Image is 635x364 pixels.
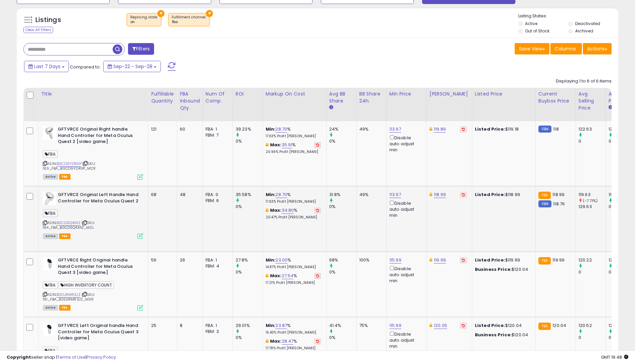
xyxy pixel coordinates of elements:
div: % [266,192,321,204]
b: GFTVRCE Original Right handle Hand Controller for Meta Oculus Quest 2 [video game] [58,126,139,147]
div: 129.63 [579,204,606,210]
span: FBA [43,209,58,217]
div: Min Price [389,90,424,98]
span: HIGH INVENTORY COUNT [58,281,114,289]
div: FBA inbound Qty [180,90,200,112]
span: All listings currently available for purchase on Amazon [43,233,58,239]
div: 24% [329,126,356,132]
div: % [266,257,321,269]
span: Repricing state : [130,15,158,25]
div: ASIN: [43,257,143,310]
div: 49% [359,192,381,198]
a: 115.99 [389,322,401,329]
div: Fulfillable Quantity [151,90,174,105]
b: GFTVRCE Left Original handle Hand Controller for Meta Oculus Quest 3 [video game] [58,323,139,343]
div: 0% [236,335,263,341]
span: 119.99 [552,257,564,263]
a: 23.87 [275,322,287,329]
div: seller snap | | [7,354,116,361]
div: 41.4% [329,323,356,329]
span: FBA [43,281,58,289]
div: FBM: 7 [206,132,228,138]
span: 120.04 [552,322,566,329]
div: FBM: 4 [206,263,228,269]
div: Disable auto adjust min [389,265,421,284]
div: 35.58% [236,192,263,198]
div: Disable auto adjust min [389,330,421,349]
div: % [266,142,321,154]
img: 31DwJkzjrSL._SL40_.jpg [43,257,56,270]
span: FBA [43,150,58,158]
p: 15.43% Profit [PERSON_NAME] [266,330,321,335]
div: Current Buybox Price [538,90,573,105]
div: 8 [180,323,198,329]
div: 68 [151,192,172,198]
div: [PERSON_NAME] [429,90,469,98]
b: Min: [266,322,276,329]
small: Avg BB Share. [329,105,333,111]
b: Business Price: [475,266,512,272]
small: (-7.71%) [583,198,598,203]
a: 119.89 [434,126,446,133]
p: 20.47% Profit [PERSON_NAME] [266,215,321,220]
strong: Copyright [7,354,31,360]
div: 119.63 [579,192,606,198]
img: 31-Vy0KSI9L._SL40_.jpg [43,192,56,205]
button: Actions [583,43,612,54]
span: | SKU: 163_FBA_B0CD9YDRXP_M2R [43,161,96,171]
div: ROI [236,90,260,98]
div: $119.99 [475,257,530,263]
a: Privacy Policy [87,354,116,360]
a: Terms of Use [57,354,86,360]
div: Avg BB Share [329,90,354,105]
div: 121 [151,126,172,132]
button: Filters [128,43,154,55]
button: Save View [515,43,549,54]
div: 122.63 [579,126,606,132]
a: 118.99 [434,191,446,198]
div: BB Share 24h. [359,90,384,105]
b: Max: [270,272,282,279]
p: 14.87% Profit [PERSON_NAME] [266,265,321,269]
label: Deactivated [575,21,600,26]
span: Fulfillment channel : [172,15,206,25]
b: Business Price: [475,332,512,338]
a: 27.54 [282,272,294,279]
small: Avg Win Price. [609,105,613,111]
p: 17.21% Profit [PERSON_NAME] [266,281,321,285]
label: Active [525,21,537,26]
a: 34.80 [282,207,294,214]
div: 25 [151,323,172,329]
small: FBM [538,126,551,133]
div: 48 [180,192,198,198]
div: 39.23% [236,126,263,132]
b: Max: [270,142,282,148]
span: All listings currently available for purchase on Amazon [43,174,58,180]
div: $120.04 [475,332,530,338]
b: Listed Price: [475,191,505,198]
a: B0CDSQ4X4Z [56,220,81,226]
a: 28.70 [275,191,287,198]
a: B0CD9YDRXP [56,161,81,167]
div: 120.22 [579,257,606,263]
div: 0% [236,269,263,275]
div: $119.18 [475,126,530,132]
div: % [266,207,321,220]
div: 0% [236,138,263,144]
b: GFTVRCE Original Left Handle Hand Controller for Meta Oculus Quest 2 [58,192,139,206]
p: 17.63% Profit [PERSON_NAME] [266,199,321,204]
p: Listing States: [518,13,618,19]
div: 56 [151,257,172,263]
span: Sep-22 - Sep-28 [113,63,152,70]
div: 0% [329,335,356,341]
div: % [266,323,321,335]
p: 17.63% Profit [PERSON_NAME] [266,134,321,139]
label: Archived [575,28,593,34]
b: Max: [270,338,282,344]
div: Avg Selling Price [579,90,603,112]
a: 119.99 [434,257,446,263]
small: FBM [538,200,551,207]
span: 118.76 [553,201,565,207]
div: $120.04 [475,266,530,272]
a: 35.91 [282,142,292,148]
